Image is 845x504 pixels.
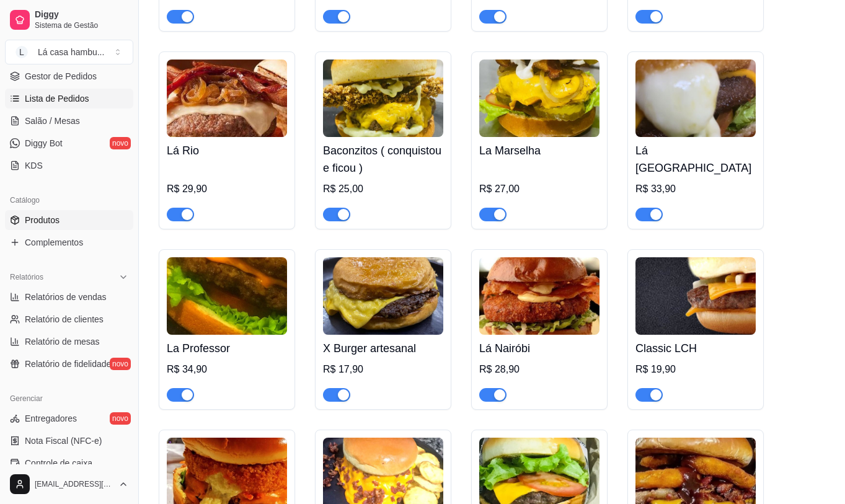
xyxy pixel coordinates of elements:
a: DiggySistema de Gestão [5,5,133,35]
h4: Classic LCH [635,340,756,357]
div: R$ 34,90 [167,362,287,377]
div: Lá casa hambu ... [38,46,104,58]
a: Controle de caixa [5,453,133,473]
div: Gerenciar [5,389,133,409]
a: Nota Fiscal (NFC-e) [5,431,133,451]
a: KDS [5,156,133,175]
img: product-image [635,257,756,335]
img: product-image [635,60,756,137]
a: Produtos [5,210,133,230]
div: R$ 27,00 [479,182,599,197]
div: R$ 25,00 [323,182,443,197]
span: Complementos [25,236,83,249]
h4: La Marselha [479,142,599,159]
span: Relatório de clientes [25,313,104,325]
div: R$ 28,90 [479,362,599,377]
div: R$ 19,90 [635,362,756,377]
h4: La Professor [167,340,287,357]
span: Gestor de Pedidos [25,70,97,82]
span: Relatórios [10,272,43,282]
button: Select a team [5,40,133,64]
span: Nota Fiscal (NFC-e) [25,435,102,447]
a: Gestor de Pedidos [5,66,133,86]
a: Relatório de fidelidadenovo [5,354,133,374]
span: Relatórios de vendas [25,291,107,303]
img: product-image [479,60,599,137]
img: product-image [323,60,443,137]
span: KDS [25,159,43,172]
span: Relatório de fidelidade [25,358,111,370]
span: Relatório de mesas [25,335,100,348]
img: product-image [167,60,287,137]
div: R$ 29,90 [167,182,287,197]
span: L [15,46,28,58]
h4: Lá [GEOGRAPHIC_DATA] [635,142,756,177]
h4: Lá Rio [167,142,287,159]
span: Salão / Mesas [25,115,80,127]
span: Entregadores [25,412,77,425]
h4: Lá Nairóbi [479,340,599,357]
span: Diggy [35,9,128,20]
button: [EMAIL_ADDRESS][DOMAIN_NAME] [5,469,133,499]
a: Complementos [5,232,133,252]
img: product-image [323,257,443,335]
div: Catálogo [5,190,133,210]
span: Controle de caixa [25,457,92,469]
h4: Baconzitos ( conquistou e ficou ) [323,142,443,177]
a: Relatório de clientes [5,309,133,329]
span: [EMAIL_ADDRESS][DOMAIN_NAME] [35,479,113,489]
span: Produtos [25,214,60,226]
img: product-image [167,257,287,335]
img: product-image [479,257,599,335]
a: Entregadoresnovo [5,409,133,428]
span: Sistema de Gestão [35,20,128,30]
a: Relatório de mesas [5,332,133,351]
a: Lista de Pedidos [5,89,133,108]
span: Lista de Pedidos [25,92,89,105]
div: R$ 17,90 [323,362,443,377]
a: Diggy Botnovo [5,133,133,153]
span: Diggy Bot [25,137,63,149]
a: Salão / Mesas [5,111,133,131]
a: Relatórios de vendas [5,287,133,307]
div: R$ 33,90 [635,182,756,197]
h4: X Burger artesanal [323,340,443,357]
